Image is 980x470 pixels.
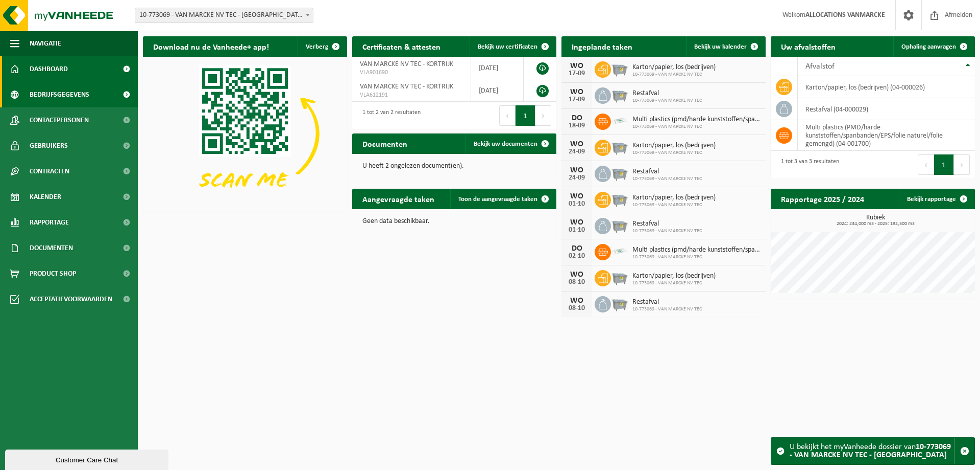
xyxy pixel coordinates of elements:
[30,133,68,159] span: Gebruikers
[611,138,628,155] img: WB-2500-GAL-GY-04
[632,142,716,150] span: Karton/papier, los (bedrijven)
[632,280,716,286] span: 10-773069 - VAN MARCKE NV TEC
[135,8,313,23] span: 10-773069 - VAN MARCKE NV TEC - KORTRIJK
[357,104,421,127] div: 1 tot 2 van 2 resultaten
[567,253,587,260] div: 02-10
[632,298,702,306] span: Restafval
[954,154,970,175] button: Next
[611,164,628,182] img: WB-2500-GAL-GY-04
[567,200,587,208] div: 01-10
[30,56,68,82] span: Dashboard
[30,82,89,107] span: Bedrijfsgegevens
[561,36,643,56] h2: Ingeplande taken
[567,227,587,234] div: 01-10
[30,31,61,56] span: Navigatie
[567,192,587,200] div: WO
[352,133,418,153] h2: Documenten
[567,166,587,174] div: WO
[567,148,587,155] div: 24-09
[611,216,628,234] img: WB-2500-GAL-GY-04
[30,210,69,235] span: Rapportage
[362,218,546,225] p: Geen data beschikbaar.
[611,242,628,260] img: LP-SK-00500-LPE-16
[694,43,747,50] span: Bekijk uw kalender
[143,57,347,210] img: Download de VHEPlus App
[458,196,537,203] span: Toon de aangevraagde taken
[470,36,555,57] a: Bekijk uw certificaten
[143,36,279,56] h2: Download nu de Vanheede+ app!
[686,36,765,57] a: Bekijk uw kalender
[893,36,974,57] a: Ophaling aanvragen
[465,133,555,154] a: Bekijk uw documenten
[805,62,835,71] span: Afvalstof
[567,218,587,227] div: WO
[632,272,716,280] span: Karton/papier, los (bedrijven)
[632,246,761,254] span: Multi plastics (pmd/harde kunststoffen/spanbanden/eps/folie naturel/folie gemeng...
[776,221,975,227] span: 2024: 234,000 m3 - 2025: 192,500 m3
[516,105,535,126] button: 1
[567,88,587,96] div: WO
[798,120,975,151] td: multi plastics (PMD/harde kunststoffen/spanbanden/EPS/folie naturel/folie gemengd) (04-001700)
[450,189,555,209] a: Toon de aangevraagde taken
[632,228,702,234] span: 10-773069 - VAN MARCKE NV TEC
[805,11,885,19] strong: ALLOCATIONS VANMARCKE
[632,124,761,130] span: 10-773069 - VAN MARCKE NV TEC
[632,150,716,156] span: 10-773069 - VAN MARCKE NV TEC
[567,114,587,122] div: DO
[30,107,89,133] span: Contactpersonen
[632,98,702,104] span: 10-773069 - VAN MARCKE NV TEC
[567,305,587,312] div: 08-10
[798,98,975,120] td: restafval (04-000029)
[632,168,702,176] span: Restafval
[567,62,587,70] div: WO
[567,297,587,305] div: WO
[360,69,463,77] span: VLA901690
[934,154,954,175] button: 1
[360,91,463,99] span: VLA612191
[30,235,73,261] span: Documenten
[611,86,628,103] img: WB-2500-GAL-GY-04
[567,96,587,103] div: 17-09
[567,279,587,286] div: 08-10
[790,438,954,464] div: U bekijkt het myVanheede dossier van
[776,153,839,176] div: 1 tot 3 van 3 resultaten
[30,159,69,184] span: Contracten
[776,214,975,227] h3: Kubiek
[611,190,628,208] img: WB-2500-GAL-GY-04
[918,154,934,175] button: Previous
[632,72,716,78] span: 10-773069 - VAN MARCKE NV TEC
[135,8,313,23] span: 10-773069 - VAN MARCKE NV TEC - KORTRIJK
[30,286,112,312] span: Acceptatievoorwaarden
[499,105,516,126] button: Previous
[567,244,587,253] div: DO
[471,57,524,79] td: [DATE]
[30,261,76,286] span: Product Shop
[567,70,587,77] div: 17-09
[611,268,628,286] img: WB-2500-GAL-GY-04
[5,447,170,470] iframe: chat widget
[632,194,716,202] span: Karton/papier, los (bedrijven)
[798,76,975,98] td: karton/papier, los (bedrijven) (04-000026)
[632,202,716,208] span: 10-773069 - VAN MARCKE NV TEC
[360,83,453,91] span: VAN MARCKE NV TEC - KORTRIJK
[632,220,702,228] span: Restafval
[632,254,761,260] span: 10-773069 - VAN MARCKE NV TEC
[632,306,702,312] span: 10-773069 - VAN MARCKE NV TEC
[535,105,551,126] button: Next
[362,163,546,170] p: U heeft 2 ongelezen document(en).
[471,79,524,102] td: [DATE]
[478,43,537,50] span: Bekijk uw certificaten
[30,184,61,210] span: Kalender
[567,140,587,148] div: WO
[567,174,587,182] div: 24-09
[632,116,761,124] span: Multi plastics (pmd/harde kunststoffen/spanbanden/eps/folie naturel/folie gemeng...
[352,189,445,209] h2: Aangevraagde taken
[474,141,537,147] span: Bekijk uw documenten
[632,89,702,98] span: Restafval
[771,36,846,56] h2: Uw afvalstoffen
[611,112,628,129] img: LP-SK-00500-LPE-16
[298,36,346,57] button: Verberg
[632,176,702,182] span: 10-773069 - VAN MARCKE NV TEC
[611,60,628,77] img: WB-2500-GAL-GY-04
